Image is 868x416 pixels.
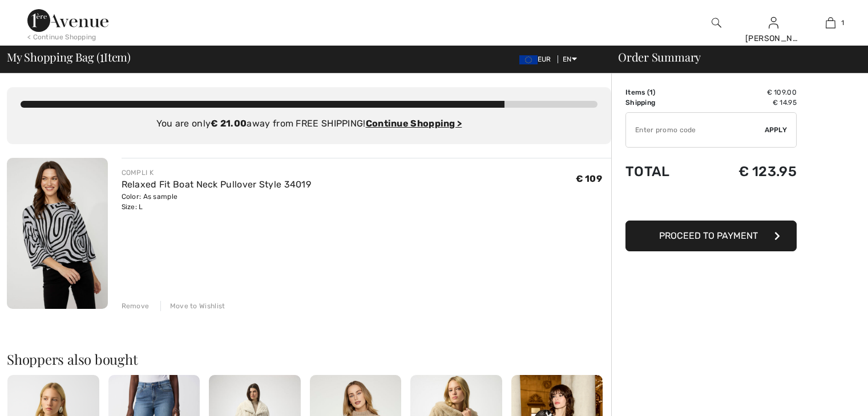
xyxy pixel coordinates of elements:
[366,118,462,129] a: Continue Shopping >
[659,230,758,241] span: Proceed to Payment
[626,113,765,147] input: Promo code
[699,97,797,108] td: € 14.95
[576,173,603,184] span: € 109
[625,87,699,97] td: Items ( )
[519,55,538,64] img: Euro
[21,117,597,130] div: You are only away from FREE SHIPPING!
[211,118,247,129] strong: € 21.00
[7,158,108,309] img: Relaxed Fit Boat Neck Pullover Style 34019
[7,51,131,63] span: My Shopping Bag ( Item)
[27,32,96,42] div: < Continue Shopping
[649,88,653,96] span: 1
[604,51,861,63] div: Order Summary
[769,16,778,30] img: My Info
[122,191,312,212] div: Color: As sample Size: L
[625,152,699,191] td: Total
[519,55,556,63] span: EUR
[122,168,312,178] div: COMPLI K
[160,301,225,311] div: Move to Wishlist
[802,16,858,30] a: 1
[699,87,797,97] td: € 109.00
[563,55,577,63] span: EN
[826,16,835,30] img: My Bag
[712,16,721,30] img: search the website
[699,152,797,191] td: € 123.95
[625,97,699,108] td: Shipping
[841,18,844,28] span: 1
[745,32,801,44] div: [PERSON_NAME]
[625,221,797,251] button: Proceed to Payment
[625,191,797,217] iframe: PayPal
[769,17,778,28] a: Sign In
[122,179,312,190] a: Relaxed Fit Boat Neck Pullover Style 34019
[765,125,788,135] span: Apply
[27,9,108,32] img: 1ère Avenue
[7,352,611,366] h2: Shoppers also bought
[122,301,150,311] div: Remove
[100,48,104,63] span: 1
